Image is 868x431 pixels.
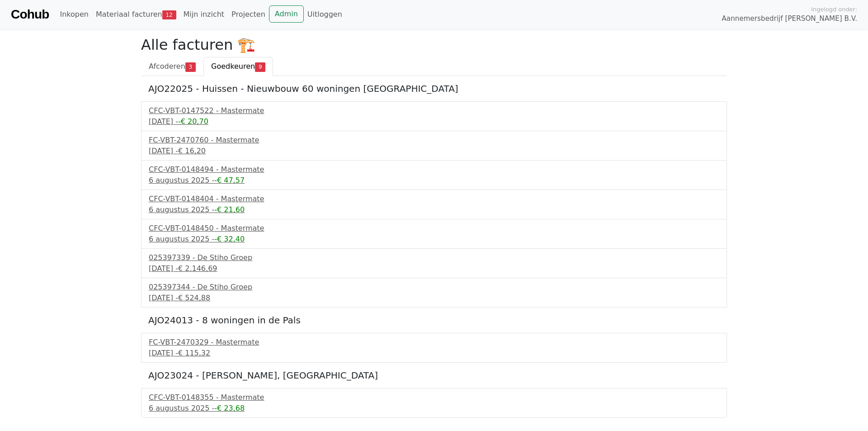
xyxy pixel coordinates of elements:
div: 6 augustus 2025 - [149,234,719,245]
span: -€ 23,68 [214,404,245,412]
div: [DATE] - [149,348,719,359]
span: € 16,20 [178,147,206,155]
div: [DATE] - [149,116,719,127]
span: € 2.146,69 [178,264,217,273]
h5: AJO22025 - Huissen - Nieuwbouw 60 woningen [GEOGRAPHIC_DATA] [148,83,720,94]
div: 025397339 - De Stiho Groep [149,252,719,263]
div: [DATE] - [149,293,719,303]
a: FC-VBT-2470329 - Mastermate[DATE] -€ 115,32 [149,337,719,359]
a: Mijn inzicht [180,5,228,24]
a: CFC-VBT-0148404 - Mastermate6 augustus 2025 --€ 21,60 [149,194,719,215]
div: FC-VBT-2470760 - Mastermate [149,135,719,146]
a: CFC-VBT-0148355 - Mastermate6 augustus 2025 --€ 23,68 [149,392,719,414]
a: Goedkeuren9 [203,57,273,76]
h5: AJO23024 - [PERSON_NAME], [GEOGRAPHIC_DATA] [148,370,720,381]
span: -€ 32,40 [214,235,245,243]
a: Inkopen [56,5,92,24]
a: FC-VBT-2470760 - Mastermate[DATE] -€ 16,20 [149,135,719,156]
span: € 524,88 [178,294,210,302]
div: [DATE] - [149,263,719,274]
span: Goedkeuren [211,62,255,71]
span: € 115,32 [178,349,210,357]
span: Aannemersbedrijf [PERSON_NAME] B.V. [722,14,857,24]
span: Ingelogd onder: [811,5,857,14]
div: 6 augustus 2025 - [149,175,719,186]
div: CFC-VBT-0148355 - Mastermate [149,392,719,403]
div: FC-VBT-2470329 - Mastermate [149,337,719,348]
span: -€ 20,70 [178,117,208,126]
div: CFC-VBT-0148494 - Mastermate [149,164,719,175]
div: 6 augustus 2025 - [149,403,719,414]
h5: AJO24013 - 8 woningen in de Pals [148,315,720,326]
span: -€ 47,57 [214,176,245,185]
div: CFC-VBT-0147522 - Mastermate [149,105,719,116]
div: 6 augustus 2025 - [149,204,719,215]
a: 025397344 - De Stiho Groep[DATE] -€ 524,88 [149,282,719,303]
a: Cohub [11,4,49,25]
span: Afcoderen [149,62,185,71]
a: Afcoderen3 [141,57,203,76]
a: CFC-VBT-0147522 - Mastermate[DATE] --€ 20,70 [149,105,719,127]
div: 025397344 - De Stiho Groep [149,282,719,293]
a: Materiaal facturen12 [92,5,180,24]
div: CFC-VBT-0148450 - Mastermate [149,223,719,234]
span: 12 [162,10,176,19]
div: [DATE] - [149,146,719,156]
a: Uitloggen [304,5,346,24]
a: CFC-VBT-0148450 - Mastermate6 augustus 2025 --€ 32,40 [149,223,719,245]
a: Admin [269,5,304,23]
a: CFC-VBT-0148494 - Mastermate6 augustus 2025 --€ 47,57 [149,164,719,186]
span: 9 [255,62,265,71]
div: CFC-VBT-0148404 - Mastermate [149,194,719,204]
h2: Alle facturen 🏗️ [141,36,727,53]
a: Projecten [228,5,269,24]
a: 025397339 - De Stiho Groep[DATE] -€ 2.146,69 [149,252,719,274]
span: -€ 21,60 [214,205,245,214]
span: 3 [185,62,196,71]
